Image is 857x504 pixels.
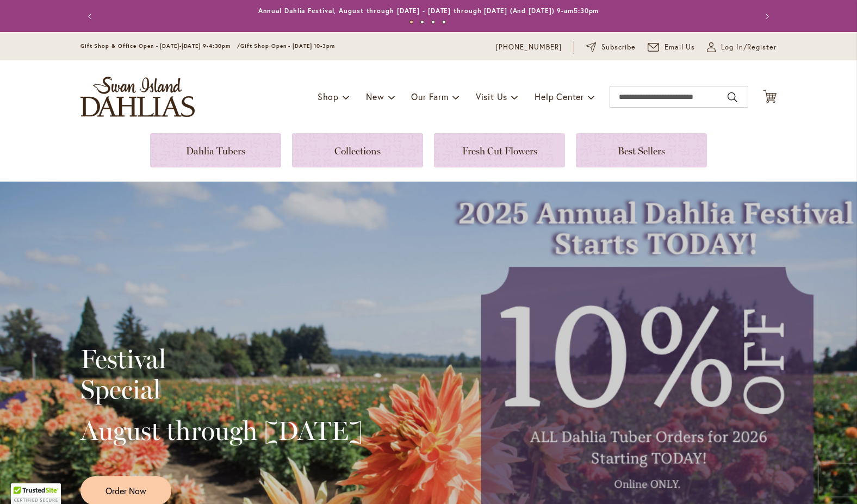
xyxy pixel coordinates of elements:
[366,91,384,102] span: New
[431,20,435,24] button: 3 of 4
[535,91,584,102] span: Help Center
[721,42,777,53] span: Log In/Register
[80,42,240,49] span: Gift Shop & Office Open - [DATE]-[DATE] 9-4:30pm /
[318,91,339,102] span: Shop
[707,42,777,53] a: Log In/Register
[648,42,695,53] a: Email Us
[240,42,335,49] span: Gift Shop Open - [DATE] 10-3pm
[665,42,695,53] span: Email Us
[496,42,562,53] a: [PHONE_NUMBER]
[601,42,636,53] span: Subscribe
[442,20,446,24] button: 4 of 4
[80,5,102,27] button: Previous
[420,20,424,24] button: 2 of 4
[476,91,507,102] span: Visit Us
[80,77,195,117] a: store logo
[409,20,413,24] button: 1 of 4
[80,344,363,405] h2: Festival Special
[755,5,777,27] button: Next
[258,7,599,15] a: Annual Dahlia Festival, August through [DATE] - [DATE] through [DATE] (And [DATE]) 9-am5:30pm
[411,91,448,102] span: Our Farm
[80,415,363,446] h2: August through [DATE]
[586,42,636,53] a: Subscribe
